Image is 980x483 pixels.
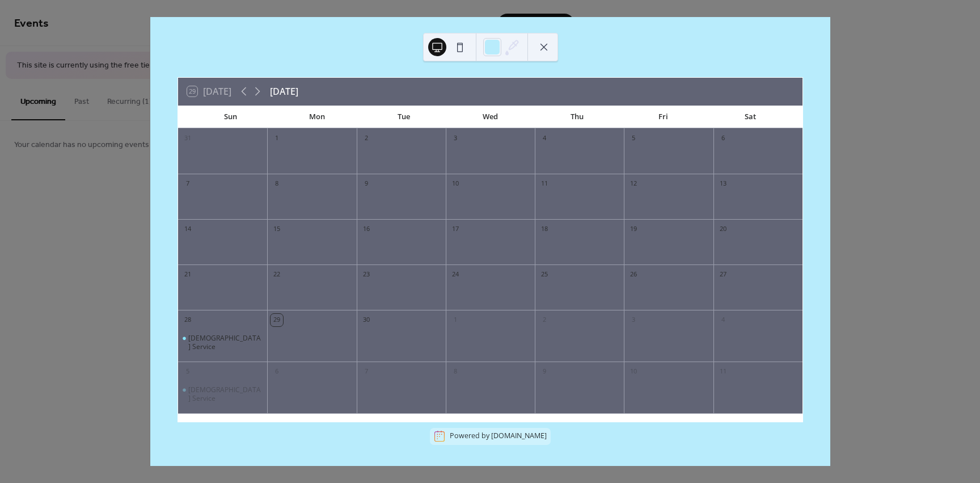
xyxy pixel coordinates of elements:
[538,223,551,236] div: 18
[181,366,194,378] div: 5
[181,268,194,281] div: 21
[717,178,729,190] div: 13
[360,132,373,145] div: 2
[271,366,283,378] div: 6
[620,106,707,128] div: Fri
[271,132,283,145] div: 1
[178,334,267,351] div: Church Service
[717,132,729,145] div: 6
[450,431,547,441] div: Powered by
[449,223,462,236] div: 17
[271,223,283,236] div: 15
[491,431,547,441] a: [DOMAIN_NAME]
[707,106,793,128] div: Sat
[360,223,373,236] div: 16
[360,178,373,190] div: 9
[178,385,267,403] div: Church Service
[271,268,283,281] div: 22
[538,132,551,145] div: 4
[449,314,462,326] div: 1
[188,385,263,403] div: [DEMOGRAPHIC_DATA] Service
[181,178,194,190] div: 7
[717,268,729,281] div: 27
[270,85,298,98] div: [DATE]
[534,106,620,128] div: Thu
[627,366,640,378] div: 10
[181,223,194,236] div: 14
[360,314,373,326] div: 30
[538,366,551,378] div: 9
[447,106,534,128] div: Wed
[274,106,361,128] div: Mon
[717,223,729,236] div: 20
[449,268,462,281] div: 24
[181,314,194,326] div: 28
[717,366,729,378] div: 11
[271,314,283,326] div: 29
[627,314,640,326] div: 3
[187,106,274,128] div: Sun
[627,268,640,281] div: 26
[188,334,263,351] div: [DEMOGRAPHIC_DATA] Service
[360,366,373,378] div: 7
[717,314,729,326] div: 4
[449,178,462,190] div: 10
[627,132,640,145] div: 5
[538,268,551,281] div: 25
[449,366,462,378] div: 8
[360,106,447,128] div: Tue
[181,132,194,145] div: 31
[538,178,551,190] div: 11
[360,268,373,281] div: 23
[538,314,551,326] div: 2
[449,132,462,145] div: 3
[627,178,640,190] div: 12
[627,223,640,236] div: 19
[271,178,283,190] div: 8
